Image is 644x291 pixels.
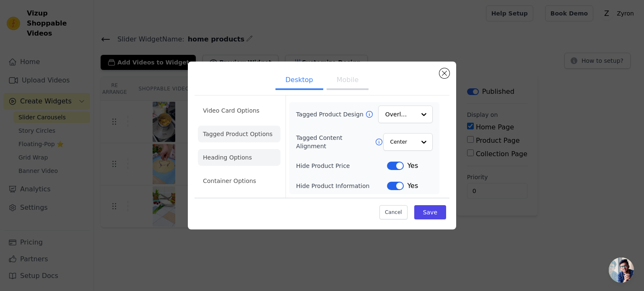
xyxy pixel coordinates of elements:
[275,72,323,90] button: Desktop
[407,161,418,171] span: Yes
[198,126,280,142] li: Tagged Product Options
[198,173,280,189] li: Container Options
[296,182,387,190] label: Hide Product Information
[198,149,280,166] li: Heading Options
[439,68,449,78] button: Close modal
[407,181,418,191] span: Yes
[296,134,374,150] label: Tagged Content Alignment
[198,102,280,119] li: Video Card Options
[296,162,387,170] label: Hide Product Price
[379,205,408,219] button: Cancel
[414,205,446,219] button: Save
[327,72,369,90] button: Mobile
[609,258,634,283] div: Open chat
[296,110,365,118] label: Tagged Product Design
